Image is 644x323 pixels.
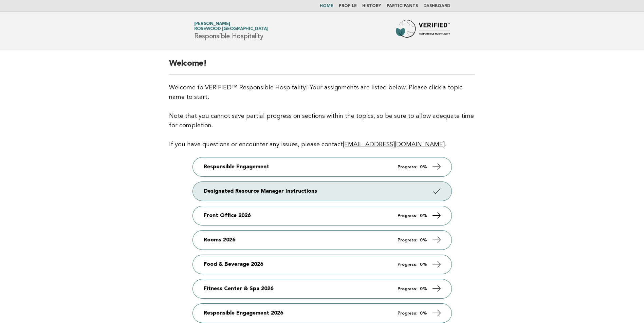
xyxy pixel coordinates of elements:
[398,238,417,242] em: Progress:
[398,165,417,169] em: Progress:
[398,214,417,218] em: Progress:
[398,287,417,291] em: Progress:
[423,4,450,8] a: Dashboard
[193,304,452,323] a: Responsible Engagement 2026 Progress: 0%
[420,262,427,267] strong: 0%
[193,279,452,298] a: Fitness Center & Spa 2026 Progress: 0%
[194,27,268,31] span: Rosewood [GEOGRAPHIC_DATA]
[420,165,427,169] strong: 0%
[420,214,427,218] strong: 0%
[398,262,417,267] em: Progress:
[339,4,357,8] a: Profile
[387,4,418,8] a: Participants
[362,4,381,8] a: History
[320,4,333,8] a: Home
[193,157,452,176] a: Responsible Engagement Progress: 0%
[396,20,450,42] img: Forbes Travel Guide
[398,311,417,316] em: Progress:
[343,142,445,148] a: [EMAIL_ADDRESS][DOMAIN_NAME]
[169,58,475,75] h2: Welcome!
[194,22,268,31] a: [PERSON_NAME]Rosewood [GEOGRAPHIC_DATA]
[193,255,452,274] a: Food & Beverage 2026 Progress: 0%
[193,206,452,225] a: Front Office 2026 Progress: 0%
[420,287,427,291] strong: 0%
[420,311,427,316] strong: 0%
[420,238,427,242] strong: 0%
[169,83,475,149] p: Welcome to VERIFIED™ Responsible Hospitality! Your assignments are listed below. Please click a t...
[194,22,268,40] h1: Responsible Hospitality
[193,182,452,201] a: Designated Resource Manager Instructions
[193,231,452,250] a: Rooms 2026 Progress: 0%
